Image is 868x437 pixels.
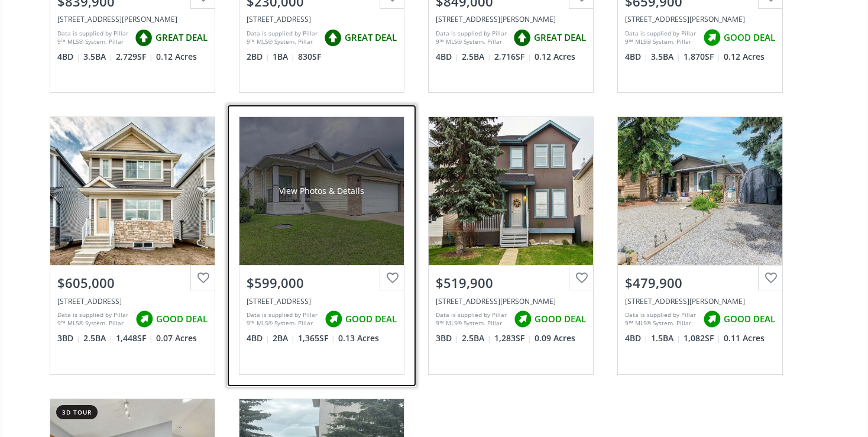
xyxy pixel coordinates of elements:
span: 4 BD [247,332,270,344]
span: 830 SF [298,51,321,63]
div: $519,900 [436,274,586,292]
div: Data is supplied by Pillar 9™ MLS® System. Pillar 9™ is the owner of the copyright in its MLS® Sy... [436,29,507,47]
span: 0.11 Acres [724,332,765,344]
span: 1.5 BA [651,332,681,344]
span: 0.07 Acres [156,332,197,344]
span: GOOD DEAL [345,313,397,325]
span: 2,716 SF [494,51,532,63]
div: $599,000 [247,274,397,292]
a: $479,900[STREET_ADDRESS][PERSON_NAME]Data is supplied by Pillar 9™ MLS® System. Pillar 9™ is the ... [605,105,795,386]
span: 3.5 BA [83,51,113,63]
div: $479,900 [625,274,775,292]
span: 2.5 BA [462,51,491,63]
div: 71 Crystal Shores Road, Okotoks, AB T1S 2H9 [57,14,208,24]
img: rating icon [321,26,345,50]
a: $605,000[STREET_ADDRESS]Data is supplied by Pillar 9™ MLS® System. Pillar 9™ is the owner of the ... [38,105,227,386]
div: $605,000 [57,274,208,292]
div: 145 Carr Crescent, Okotoks, AB T1S 1E5 [625,296,775,306]
span: 4 BD [625,332,648,344]
span: GREAT DEAL [345,31,397,44]
span: 3 BD [57,332,80,344]
span: GOOD DEAL [535,313,586,325]
img: rating icon [322,307,345,331]
div: 257 Crystal Shores Drive, Okotoks, AB T1S 2C5 [436,14,586,24]
span: 1,082 SF [684,332,721,344]
div: Data is supplied by Pillar 9™ MLS® System. Pillar 9™ is the owner of the copyright in its MLS® Sy... [247,29,318,47]
img: rating icon [700,26,724,50]
span: 3.5 BA [651,51,681,63]
span: GOOD DEAL [724,31,775,44]
span: 4 BD [57,51,80,63]
div: 53 Cimarron Meadows Close, Okotoks, AB T1S 1T5 [436,296,586,306]
div: 144 Crescent Road #205, Okotoks, AB T1S 1K2 [247,14,397,24]
div: Data is supplied by Pillar 9™ MLS® System. Pillar 9™ is the owner of the copyright in its MLS® Sy... [57,29,129,47]
img: rating icon [132,307,156,331]
div: Data is supplied by Pillar 9™ MLS® System. Pillar 9™ is the owner of the copyright in its MLS® Sy... [625,29,697,47]
span: 2.5 BA [83,332,113,344]
span: 1,283 SF [494,332,532,344]
span: 3 BD [436,332,459,344]
span: 2.5 BA [462,332,491,344]
span: 2,729 SF [116,51,153,63]
div: 66 Cimarron Drive, Okotoks, AB T0L 1T5 [247,296,397,306]
span: 0.12 Acres [535,51,575,63]
span: 4 BD [436,51,459,63]
div: Data is supplied by Pillar 9™ MLS® System. Pillar 9™ is the owner of the copyright in its MLS® Sy... [625,310,697,328]
a: $519,900[STREET_ADDRESS][PERSON_NAME]Data is supplied by Pillar 9™ MLS® System. Pillar 9™ is the ... [416,105,605,386]
span: 4 BD [625,51,648,63]
span: 0.12 Acres [724,51,765,63]
img: rating icon [132,26,156,50]
span: GREAT DEAL [534,31,586,44]
span: GOOD DEAL [724,313,775,325]
span: 0.09 Acres [535,332,575,344]
div: Data is supplied by Pillar 9™ MLS® System. Pillar 9™ is the owner of the copyright in its MLS® Sy... [436,310,508,328]
div: Data is supplied by Pillar 9™ MLS® System. Pillar 9™ is the owner of the copyright in its MLS® Sy... [247,310,319,328]
span: 1,870 SF [684,51,721,63]
span: 1,365 SF [298,332,335,344]
a: View Photos & Details$599,000[STREET_ADDRESS]Data is supplied by Pillar 9™ MLS® System. Pillar 9™... [227,105,416,386]
span: 1 BA [273,51,295,63]
div: 287 Crystal Shores Drive, Okotoks, AB T1S 2C7 [625,14,775,24]
span: 0.13 Acres [338,332,379,344]
div: 72 Wedderburn Drive, Okotoks, AB T1S5X2 [57,296,208,306]
div: View Photos & Details [279,185,364,197]
img: rating icon [511,307,535,331]
span: 1,448 SF [116,332,153,344]
img: rating icon [700,307,724,331]
span: GOOD DEAL [156,313,208,325]
span: 0.12 Acres [156,51,197,63]
span: 2 BD [247,51,270,63]
div: Data is supplied by Pillar 9™ MLS® System. Pillar 9™ is the owner of the copyright in its MLS® Sy... [57,310,129,328]
img: rating icon [510,26,534,50]
span: 2 BA [273,332,295,344]
span: GREAT DEAL [156,31,208,44]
